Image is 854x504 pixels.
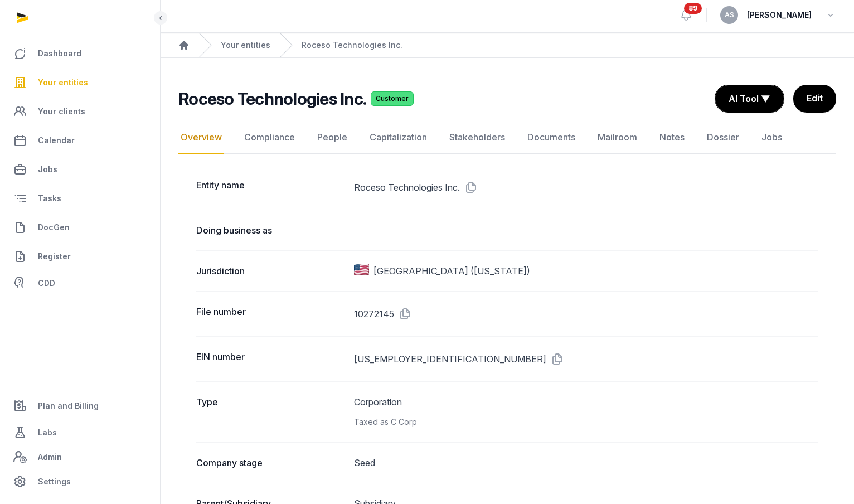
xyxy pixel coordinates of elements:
dt: Type [196,395,345,429]
button: AS [720,6,738,24]
dd: Roceso Technologies Inc. [354,178,818,196]
a: Tasks [9,185,151,212]
span: Customer [371,91,414,106]
span: [GEOGRAPHIC_DATA] ([US_STATE]) [373,264,530,278]
a: Plan and Billing [9,392,151,419]
dt: Jurisdiction [196,264,345,278]
span: Settings [38,475,71,488]
span: Admin [38,450,62,464]
a: Dashboard [9,40,151,67]
a: DocGen [9,214,151,241]
dd: Corporation [354,395,818,429]
a: Compliance [242,122,297,154]
a: Notes [657,122,687,154]
span: Plan and Billing [38,399,99,413]
dd: [US_EMPLOYER_IDENTIFICATION_NUMBER] [354,350,818,368]
dt: Entity name [196,178,345,196]
a: Roceso Technologies Inc. [302,40,402,51]
a: Register [9,243,151,270]
a: Documents [525,122,578,154]
span: AS [725,12,734,18]
span: Your clients [38,105,85,118]
a: Overview [178,122,224,154]
span: DocGen [38,221,70,234]
a: Settings [9,468,151,495]
nav: Breadcrumb [161,33,854,58]
span: Your entities [38,76,88,89]
span: [PERSON_NAME] [747,8,812,22]
a: People [315,122,350,154]
button: AI Tool ▼ [715,85,784,112]
dt: Doing business as [196,224,345,237]
dt: File number [196,305,345,323]
a: Edit [793,85,836,113]
span: Jobs [38,163,57,176]
span: Calendar [38,134,75,147]
a: Your entities [9,69,151,96]
a: Mailroom [595,122,639,154]
a: Your entities [221,40,270,51]
span: Register [38,250,71,263]
span: Dashboard [38,47,81,60]
dt: EIN number [196,350,345,368]
a: Your clients [9,98,151,125]
a: Jobs [9,156,151,183]
h2: Roceso Technologies Inc. [178,89,366,109]
span: 89 [684,3,702,14]
dt: Company stage [196,456,345,469]
a: Dossier [705,122,741,154]
a: CDD [9,272,151,294]
dd: Seed [354,456,818,469]
span: Tasks [38,192,61,205]
div: Taxed as C Corp [354,415,818,429]
a: Capitalization [367,122,429,154]
a: Stakeholders [447,122,507,154]
a: Admin [9,446,151,468]
span: CDD [38,277,55,290]
a: Jobs [759,122,784,154]
span: Labs [38,426,57,439]
nav: Tabs [178,122,836,154]
dd: 10272145 [354,305,818,323]
a: Labs [9,419,151,446]
a: Calendar [9,127,151,154]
